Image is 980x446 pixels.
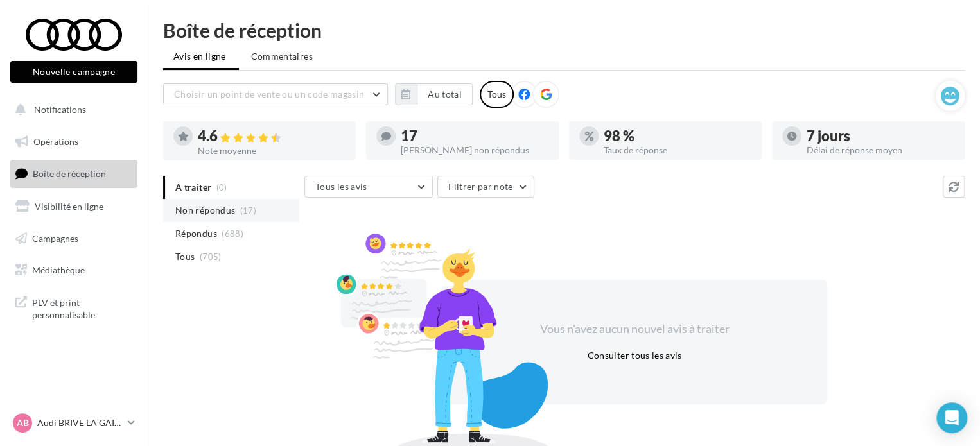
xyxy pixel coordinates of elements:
button: Notifications [8,96,135,123]
a: Boîte de réception [8,160,140,187]
div: Note moyenne [198,146,346,155]
button: Choisir un point de vente ou un code magasin [163,83,388,105]
div: Boîte de réception [163,21,965,40]
p: Audi BRIVE LA GAILLARDE [37,416,123,429]
span: Non répondus [175,204,235,217]
div: 98 % [604,129,751,143]
span: Campagnes [32,232,78,243]
button: Au total [395,83,473,105]
button: Tous les avis [304,176,433,198]
button: Filtrer par note [437,176,534,198]
span: (688) [222,228,243,239]
div: 7 jours [807,129,954,143]
div: Tous [480,81,514,108]
div: Taux de réponse [604,146,751,155]
div: [PERSON_NAME] non répondus [401,146,548,155]
span: Répondus [175,227,217,240]
div: 17 [401,129,548,143]
button: Nouvelle campagne [10,61,137,83]
a: Visibilité en ligne [8,193,140,220]
span: Commentaires [251,51,313,62]
span: Médiathèque [32,264,85,275]
span: (17) [240,205,256,216]
div: Délai de réponse moyen [807,146,954,155]
span: Visibilité en ligne [35,201,103,212]
span: PLV et print personnalisable [32,294,132,322]
div: Open Intercom Messenger [936,402,967,433]
div: 4.6 [198,129,346,144]
span: AB [17,416,29,429]
button: Consulter tous les avis [582,348,687,363]
span: Boîte de réception [33,168,106,179]
span: Choisir un point de vente ou un code magasin [174,89,364,99]
span: Tous [175,250,195,263]
div: Vous n'avez aucun nouvel avis à traiter [524,321,745,338]
a: AB Audi BRIVE LA GAILLARDE [10,411,137,435]
a: PLV et print personnalisable [8,289,140,327]
a: Médiathèque [8,257,140,284]
span: Opérations [33,136,78,147]
span: Notifications [34,104,86,115]
span: (705) [200,252,222,262]
button: Au total [417,83,473,105]
a: Campagnes [8,225,140,252]
span: Tous les avis [315,181,367,192]
a: Opérations [8,128,140,155]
